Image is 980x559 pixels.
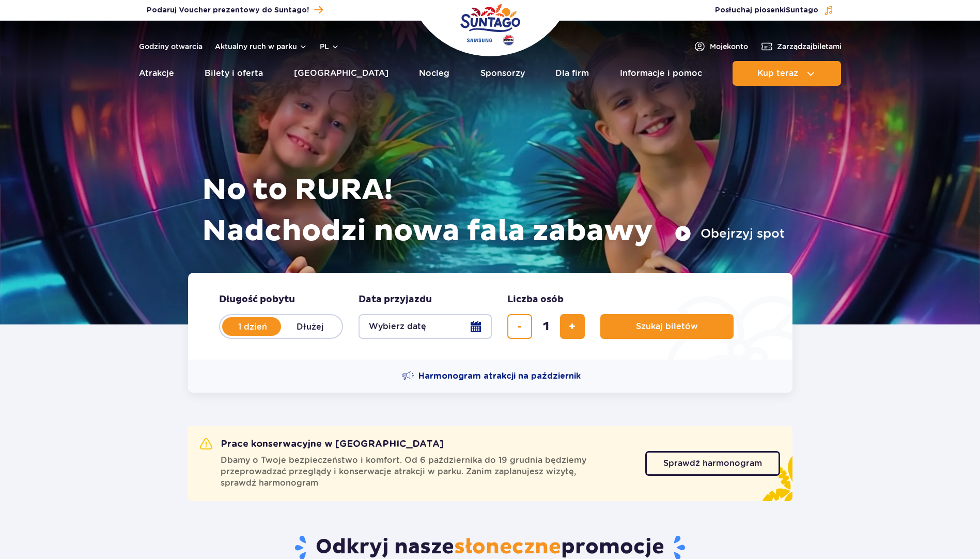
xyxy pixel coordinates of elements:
a: Dla firm [555,61,589,86]
a: Nocleg [419,61,449,86]
span: Suntago [786,7,818,14]
a: Harmonogram atrakcji na październik [402,370,581,382]
a: Informacje i pomoc [620,61,702,86]
span: Sprawdź harmonogram [663,459,762,468]
form: Planowanie wizyty w Park of Poland [188,273,792,360]
label: 1 dzień [223,316,282,337]
span: Szukaj biletów [636,322,698,331]
a: Sprawdź harmonogram [645,451,780,476]
span: Zarządzaj biletami [777,41,842,52]
button: dodaj bilet [560,314,585,339]
span: Data przyjazdu [359,293,432,306]
span: Długość pobytu [219,293,295,306]
span: Harmonogram atrakcji na październik [418,370,581,382]
a: Sponsorzy [480,61,525,86]
button: Posłuchaj piosenkiSuntago [715,5,834,15]
button: Kup teraz [733,61,841,86]
input: liczba biletów [534,314,558,339]
button: Szukaj biletów [600,314,734,339]
a: [GEOGRAPHIC_DATA] [294,61,388,86]
span: Moje konto [710,41,748,52]
span: Dbamy o Twoje bezpieczeństwo i komfort. Od 6 października do 19 grudnia będziemy przeprowadzać pr... [221,455,633,489]
span: Liczba osób [507,293,564,306]
label: Dłużej [281,316,340,337]
h1: No to RURA! Nadchodzi nowa fala zabawy [202,169,785,252]
span: Posłuchaj piosenki [715,5,818,15]
a: Zarządzajbiletami [760,40,842,53]
button: Wybierz datę [359,314,492,339]
a: Godziny otwarcia [139,41,203,52]
button: usuń bilet [507,314,532,339]
span: Kup teraz [757,69,798,78]
button: pl [320,41,339,52]
h2: Prace konserwacyjne w [GEOGRAPHIC_DATA] [200,438,444,451]
button: Aktualny ruch w parku [215,42,307,51]
a: Atrakcje [139,61,174,86]
button: Obejrzyj spot [675,225,785,242]
span: Podaruj Voucher prezentowy do Suntago! [147,5,309,15]
a: Bilety i oferta [205,61,263,86]
a: Podaruj Voucher prezentowy do Suntago! [147,3,323,17]
a: Mojekonto [693,40,748,53]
